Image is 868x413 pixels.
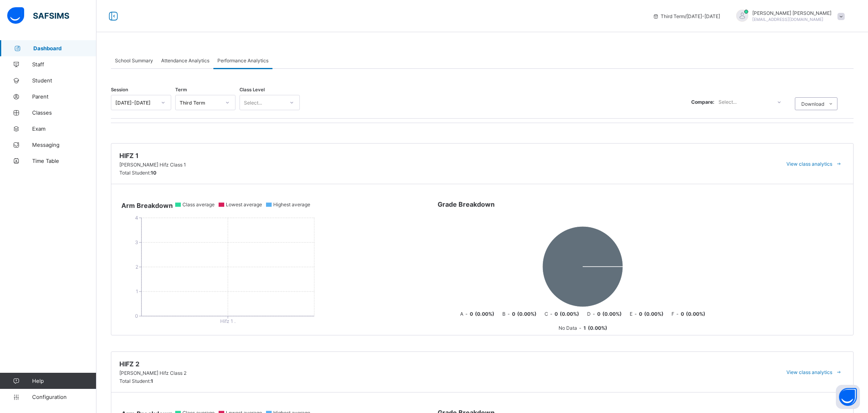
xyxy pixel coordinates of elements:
span: - [676,311,679,317]
span: 0 [597,311,600,317]
span: Highest average [273,201,310,208]
span: ( 0.00 %) [644,311,663,317]
span: Total Student: [119,170,151,176]
span: ( 0.00 %) [475,311,494,317]
img: safsims [7,7,69,24]
span: Session [111,87,128,92]
span: [PERSON_NAME] [PERSON_NAME] [752,10,831,16]
span: Class Level [240,87,265,92]
span: 0 [555,311,558,317]
div: Select... [244,95,262,110]
span: [PERSON_NAME] Hifz Class 2 [119,370,186,376]
span: ( 0.00 %) [602,311,622,317]
tspan: 1 [136,288,138,294]
span: Messaging [32,142,96,148]
span: C [545,311,548,317]
span: 0 [470,311,473,317]
span: Download [801,101,824,107]
span: D [587,311,591,317]
span: 10 [151,170,156,176]
span: Hifz 2 [119,360,186,368]
span: B [502,311,506,317]
span: 0 [512,311,515,317]
span: Time Table [32,158,96,164]
span: [EMAIL_ADDRESS][DOMAIN_NAME] [752,17,823,22]
span: School Summary [115,58,153,64]
span: Hifz 1 [119,152,186,160]
span: Attendance Analytics [161,58,209,64]
span: No Data [559,325,577,331]
div: Select... [719,94,737,109]
span: Classes [32,109,96,116]
tspan: 3 [135,239,138,245]
div: Third Term [180,100,221,106]
span: Term [175,87,187,92]
span: - [465,311,468,317]
span: Total Student: [119,378,151,384]
tspan: 0 [135,313,138,319]
div: MOHAMEDMOHAMED [728,10,849,23]
span: Exam [32,125,96,132]
span: - [635,311,637,317]
span: Parent [32,93,96,100]
span: ( 0.00 %) [588,325,607,331]
span: ( 0.00 %) [560,311,579,317]
span: - [579,325,581,331]
span: Student [32,77,96,84]
div: [DATE]-[DATE] [115,100,156,106]
span: View class analytics [786,161,832,167]
span: ( 0.00 %) [517,311,536,317]
span: Help [32,378,96,384]
span: Arm Breakdown [115,201,179,210]
span: [PERSON_NAME] Hifz Class 1 [119,162,186,168]
span: Configuration [32,394,96,400]
span: session/term information [653,13,720,19]
span: Dashboard [33,45,96,51]
span: 1 [151,378,153,384]
tspan: Hifz 1 . [220,318,235,324]
span: 1 [583,325,586,331]
span: 0 [639,311,642,317]
span: View class analytics [786,369,832,375]
span: E [630,311,633,317]
span: F [671,311,674,317]
button: Open asap [836,385,860,409]
span: Performance Analytics [217,58,268,64]
span: Class average [182,201,215,208]
span: Staff [32,61,96,68]
span: 0 [681,311,684,317]
span: Lowest average [226,201,262,208]
span: ( 0.00 %) [686,311,705,317]
tspan: 4 [135,214,138,220]
span: - [593,311,595,317]
span: - [508,311,510,317]
span: A [460,311,463,317]
span: Compare: [691,99,714,105]
span: - [550,311,553,317]
tspan: 2 [135,264,138,270]
span: Grade Breakdown [438,200,495,208]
